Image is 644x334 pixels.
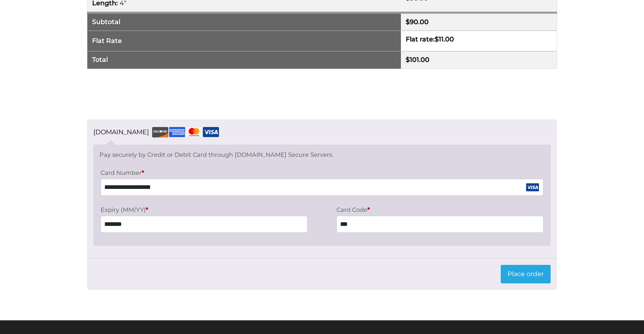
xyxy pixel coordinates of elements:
th: Subtotal [87,13,401,31]
img: discover [152,127,168,137]
span: $ [435,35,439,43]
bdi: 90.00 [406,18,429,26]
label: Card Code [336,204,543,216]
span: $ [406,18,410,26]
bdi: 101.00 [406,56,429,64]
th: Total [87,51,401,69]
label: Card Number [101,167,544,179]
label: [DOMAIN_NAME] [93,126,219,139]
img: mastercard [186,127,202,137]
span: $ [406,56,410,64]
label: Flat rate: [406,35,454,43]
p: Pay securely by Credit or Debit Card through [DOMAIN_NAME] Secure Servers. [99,150,545,159]
img: visa [203,127,219,137]
iframe: reCAPTCHA [87,78,209,110]
th: Flat Rate [87,31,401,51]
label: Expiry (MM/YY) [101,204,308,216]
img: amex [169,127,185,137]
button: Place order [501,265,551,283]
bdi: 11.00 [435,35,454,43]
